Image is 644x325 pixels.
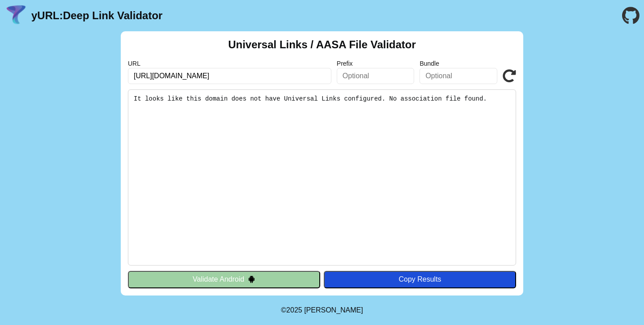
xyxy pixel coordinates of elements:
[419,68,497,84] input: Optional
[4,4,28,27] img: yURL Logo
[286,306,302,314] span: 2025
[128,68,331,84] input: Required
[304,306,363,314] a: Michael Ibragimchayev's Personal Site
[128,60,331,67] label: URL
[248,275,255,283] img: droidIcon.svg
[228,38,416,51] h2: Universal Links / AASA File Validator
[337,60,415,67] label: Prefix
[31,9,162,22] a: yURL:Deep Link Validator
[337,68,415,84] input: Optional
[419,60,497,67] label: Bundle
[128,89,516,266] pre: It looks like this domain does not have Universal Links configured. No association file found.
[328,275,512,283] div: Copy Results
[281,295,363,325] footer: ©
[128,271,320,288] button: Validate Android
[324,271,516,288] button: Copy Results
